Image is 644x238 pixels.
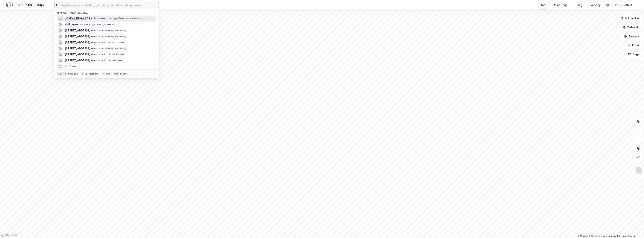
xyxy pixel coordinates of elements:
span: Halliburton [65,22,80,27]
a: Improve this map [608,235,626,237]
div: Kart [540,3,546,7]
a: Mapbox homepage [1,233,18,237]
span: Eiendom • 301-213-155-0-0 [91,59,124,62]
button: Vis flere [65,64,76,69]
span: [STREET_ADDRESS] [65,58,90,63]
span: • [91,29,92,32]
div: Ctrl + k [57,72,67,76]
span: Eiendom • 301-213-401-0-0 [91,41,124,44]
span: • [91,59,92,62]
span: LC HOLMENGA 1 AS [65,16,90,21]
div: esc [113,72,119,76]
span: • [91,41,92,44]
span: [STREET_ADDRESS] [65,28,90,33]
button: Tags [625,51,643,58]
input: Søk på adresse, matrikkel, gårdeiere, leietakere eller personer [59,2,159,8]
button: Analyse [621,33,643,40]
iframe: Chat Widget [625,220,644,238]
img: logo.f888ab2527a4732fd821a326f86c7f29.svg [6,2,45,8]
div: [PERSON_NAME] søk (74) [54,9,159,16]
div: [PERSON_NAME] [611,3,632,7]
div: markere [89,72,98,75]
span: Eiendom • [STREET_ADDRESS] [91,47,126,50]
span: [STREET_ADDRESS] [65,46,90,51]
span: [STREET_ADDRESS] [65,52,90,57]
span: • [91,17,92,20]
button: Filter [625,42,643,49]
button: Bokmerker [617,15,643,22]
button: Datasett [620,24,643,31]
div: avbryt [120,72,128,75]
span: [STREET_ADDRESS] [65,34,90,39]
a: OpenStreetMap [589,235,607,237]
span: • [80,23,81,26]
span: Eiendom • 301-213-250-0-0 [91,53,124,56]
div: Verktøy [590,3,601,7]
span: Gårdeiere • Utl. av egen/leid fast eiendom el. [91,17,144,20]
div: Mine Tags [554,3,567,7]
div: Bolig [576,3,582,7]
span: Eiendom • [STREET_ADDRESS] [91,29,126,32]
div: nytt søk [68,72,78,75]
span: • [91,35,92,38]
span: Eiendom • [STREET_ADDRESS] [80,23,116,26]
a: Mapbox [578,235,588,237]
div: velg [106,72,111,75]
span: Eiendom • [STREET_ADDRESS] [91,35,126,38]
img: Z [635,167,642,174]
span: • [91,53,92,56]
div: Kontrollprogram for chat [625,220,644,238]
span: [STREET_ADDRESS] [65,40,90,45]
span: • [91,47,92,50]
